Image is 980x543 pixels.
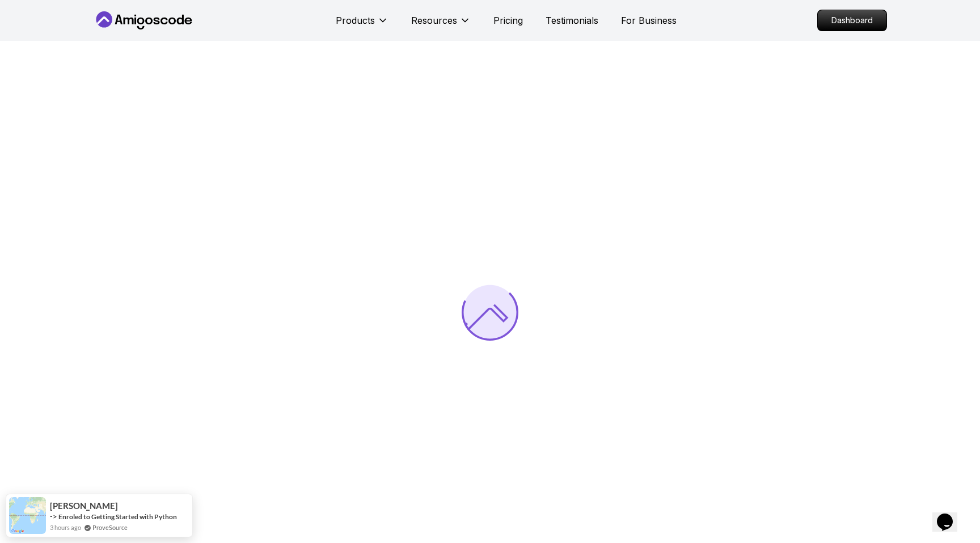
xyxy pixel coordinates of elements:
[932,498,969,532] iframe: chat widget
[817,10,887,31] a: Dashboard
[50,501,118,511] span: [PERSON_NAME]
[411,14,471,36] button: Resources
[58,512,177,521] a: Enroled to Getting Started with Python
[9,497,46,534] img: provesource social proof notification image
[50,512,57,521] span: ->
[621,14,677,27] a: For Business
[546,14,598,27] a: Testimonials
[818,10,886,31] p: Dashboard
[336,14,375,27] p: Products
[493,14,523,27] a: Pricing
[50,523,81,532] span: 3 hours ago
[336,14,388,36] button: Products
[411,14,457,27] p: Resources
[92,523,128,532] a: ProveSource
